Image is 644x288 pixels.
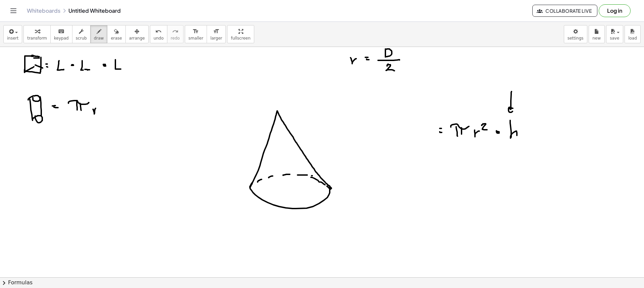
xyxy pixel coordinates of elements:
[610,36,619,41] span: save
[207,25,226,43] button: format_sizelarger
[58,27,64,36] i: keyboard
[72,25,91,43] button: scrub
[27,7,60,14] a: Whiteboards
[23,25,51,43] button: transform
[150,25,167,43] button: undoundo
[171,36,180,41] span: redo
[107,25,125,43] button: erase
[125,25,149,43] button: arrange
[625,25,641,43] button: load
[50,25,72,43] button: keyboardkeypad
[210,36,222,41] span: larger
[185,25,207,43] button: format_sizesmaller
[231,36,250,41] span: fullscreen
[532,5,597,17] button: Collaborate Live
[606,25,623,43] button: save
[628,36,637,41] span: load
[189,36,203,41] span: smaller
[27,36,47,41] span: transform
[76,36,87,41] span: scrub
[592,36,601,41] span: new
[172,27,178,36] i: redo
[54,36,69,41] span: keypad
[538,8,592,14] span: Collaborate Live
[3,25,22,43] button: insert
[8,5,19,16] button: Toggle navigation
[227,25,254,43] button: fullscreen
[599,4,631,17] button: Log in
[129,36,145,41] span: arrange
[167,25,183,43] button: redoredo
[568,36,584,41] span: settings
[111,36,122,41] span: erase
[193,27,199,36] i: format_size
[7,36,18,41] span: insert
[155,27,162,36] i: undo
[154,36,164,41] span: undo
[213,27,219,36] i: format_size
[90,25,108,43] button: draw
[94,36,104,41] span: draw
[564,25,587,43] button: settings
[589,25,605,43] button: new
